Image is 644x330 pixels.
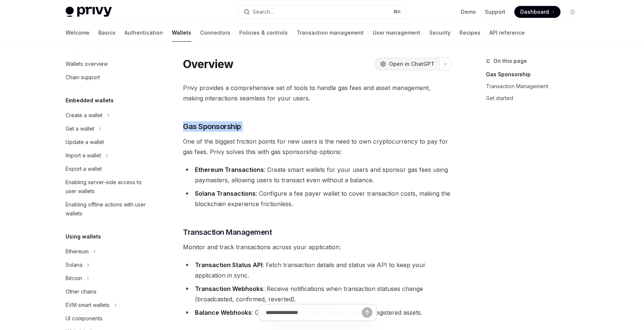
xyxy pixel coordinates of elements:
a: Enabling offline actions with user wallets [60,198,155,220]
a: Get started [486,92,584,104]
a: Support [485,8,505,16]
li: : Configure a fee payer wallet to cover transaction costs, making the blockchain experience frict... [183,188,452,209]
a: Authentication [124,24,163,42]
a: Policies & controls [239,24,288,42]
div: Enabling server-side access to user wallets [66,178,151,196]
button: Toggle EVM smart wallets section [60,298,155,312]
div: EVM smart wallets [66,301,110,310]
div: Ethereum [66,247,89,256]
input: Ask a question... [266,304,362,321]
span: Transaction Management [183,227,272,237]
div: Chain support [66,73,100,82]
a: Demo [461,8,476,16]
li: : Fetch transaction details and status via API to keep your application in sync. [183,260,452,281]
div: Create a wallet [66,111,102,120]
h1: Overview [183,57,233,71]
div: Other chains [66,287,97,296]
button: Toggle Import a wallet section [60,149,155,162]
div: UI components [66,314,102,323]
a: Chain support [60,71,155,84]
span: Monitor and track transactions across your application: [183,242,452,252]
a: Recipes [460,24,480,42]
a: Update a wallet [60,135,155,149]
a: Wallets [172,24,191,42]
span: Gas Sponsorship [183,121,241,132]
span: One of the biggest friction points for new users is the need to own cryptocurrency to pay for gas... [183,136,452,157]
strong: Transaction Status API [195,261,262,269]
li: : Create smart wallets for your users and sponsor gas fees using paymasters, allowing users to tr... [183,164,452,185]
strong: Transaction Webhooks [195,285,263,292]
div: Get a wallet [66,124,94,133]
span: Privy provides a comprehensive set of tools to handle gas fees and asset management, making inter... [183,83,452,103]
button: Toggle dark mode [566,6,578,18]
a: Gas Sponsorship [486,68,584,80]
a: Transaction management [297,24,364,42]
span: Dashboard [520,8,549,16]
strong: Solana Transactions [195,190,256,197]
div: Wallets overview [66,60,108,68]
button: Open search [239,5,405,19]
a: Connectors [200,24,230,42]
a: API reference [489,24,525,42]
a: Export a wallet [60,162,155,176]
span: Open in ChatGPT [389,60,435,68]
button: Toggle Bitcoin section [60,272,155,285]
span: On this page [493,57,527,65]
div: Bitcoin [66,274,82,283]
div: Search... [253,7,274,16]
span: ⌘ K [393,9,401,15]
a: Security [429,24,451,42]
a: Dashboard [514,6,561,18]
a: UI components [60,312,155,325]
button: Toggle Get a wallet section [60,122,155,135]
button: Send message [362,307,372,318]
a: Transaction Management [486,80,584,92]
a: Other chains [60,285,155,298]
div: Import a wallet [66,151,101,160]
div: Update a wallet [66,138,104,147]
button: Toggle Ethereum section [60,245,155,258]
strong: Ethereum Transactions [195,166,264,173]
img: light logo [66,7,112,17]
div: Enabling offline actions with user wallets [66,200,151,218]
a: User management [373,24,420,42]
a: Enabling server-side access to user wallets [60,176,155,198]
div: Export a wallet [66,164,102,173]
button: Open in ChatGPT [375,58,439,70]
a: Wallets overview [60,57,155,71]
button: Toggle Solana section [60,258,155,272]
a: Welcome [66,24,89,42]
h5: Embedded wallets [66,96,114,105]
h5: Using wallets [66,232,101,241]
li: : Receive notifications when transaction statuses change (broadcasted, confirmed, reverted). [183,283,452,304]
div: Solana [66,260,82,269]
button: Toggle Create a wallet section [60,109,155,122]
a: Basics [98,24,116,42]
